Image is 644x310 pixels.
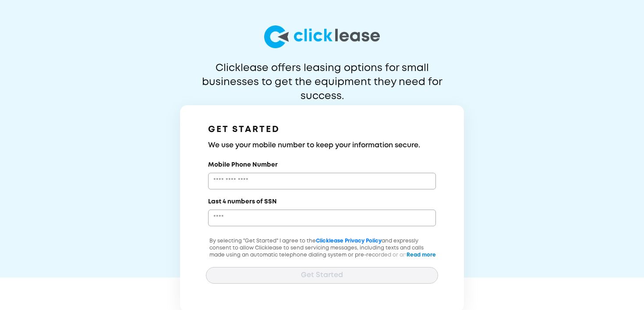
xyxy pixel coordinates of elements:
[208,123,436,137] h1: GET STARTED
[316,239,382,243] a: Clicklease Privacy Policy
[180,61,464,89] p: Clicklease offers leasing options for small businesses to get the equipment they need for success.
[206,267,438,284] button: Get Started
[264,25,380,48] img: logo-larg
[208,197,277,206] label: Last 4 numbers of SSN
[208,140,436,151] h3: We use your mobile number to keep your information secure.
[208,160,278,169] label: Mobile Phone Number
[206,238,438,280] p: By selecting "Get Started" I agree to the and expressly consent to allow Clicklease to send servi...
